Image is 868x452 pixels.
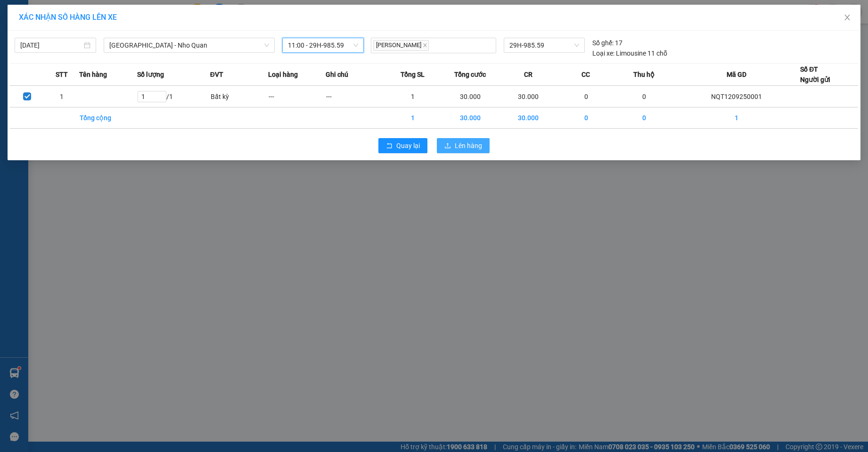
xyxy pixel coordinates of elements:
span: STT [56,69,68,80]
span: Tên hàng [79,69,107,80]
td: / 1 [137,86,210,107]
td: 1 [673,107,800,129]
td: 30.000 [442,107,500,129]
input: 12/09/2025 [20,40,82,50]
td: 1 [45,86,80,107]
td: 0 [615,107,673,129]
b: Duy Khang Limousine [76,11,189,23]
span: Hà Nội - Nho Quan [109,38,269,52]
div: Limousine 11 chỗ [592,48,667,58]
td: Tổng cộng [79,107,137,129]
span: close [423,43,427,48]
td: 1 [384,107,442,129]
span: CR [524,69,532,80]
td: 1 [384,86,442,107]
td: --- [326,86,384,107]
span: down [264,42,270,48]
span: Lên hàng [455,140,482,151]
span: upload [444,142,451,150]
span: Ghi chú [326,69,348,80]
span: 11:00 - 29H-985.59 [288,38,358,52]
span: Quay lại [396,140,420,151]
b: GỬI : VP [PERSON_NAME] [12,68,102,115]
b: Gửi khách hàng [89,49,177,60]
span: close [843,14,851,21]
span: Số ghế: [592,38,614,48]
span: XÁC NHẬN SỐ HÀNG LÊN XE [19,13,117,22]
td: 30.000 [500,86,557,107]
span: Mã GD [727,69,746,80]
span: Thu hộ [633,69,655,80]
td: 30.000 [442,86,500,107]
span: Tổng cước [454,69,486,80]
td: --- [268,86,326,107]
div: Số ĐT Người gửi [800,64,830,85]
span: Số lượng [137,69,164,80]
span: [PERSON_NAME] [373,40,429,51]
td: 0 [615,86,673,107]
td: 0 [557,86,615,107]
img: logo.jpg [12,12,59,59]
li: Số 2 [PERSON_NAME], [GEOGRAPHIC_DATA] [52,23,214,35]
td: 30.000 [500,107,557,129]
td: NQT1209250001 [673,86,800,107]
button: rollbackQuay lại [378,138,427,153]
h1: NQT1209250001 [103,68,164,89]
td: 0 [557,107,615,129]
button: uploadLên hàng [437,138,490,153]
span: 29H-985.59 [509,38,579,52]
td: Bất kỳ [210,86,268,107]
span: rollback [386,142,393,150]
span: Loại xe: [592,48,614,58]
span: ĐVT [210,69,223,80]
div: 17 [592,38,622,48]
button: Close [834,5,860,31]
span: Tổng SL [401,69,425,80]
span: CC [581,69,590,80]
span: Loại hàng [268,69,298,80]
li: Hotline: 19003086 [52,35,214,47]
